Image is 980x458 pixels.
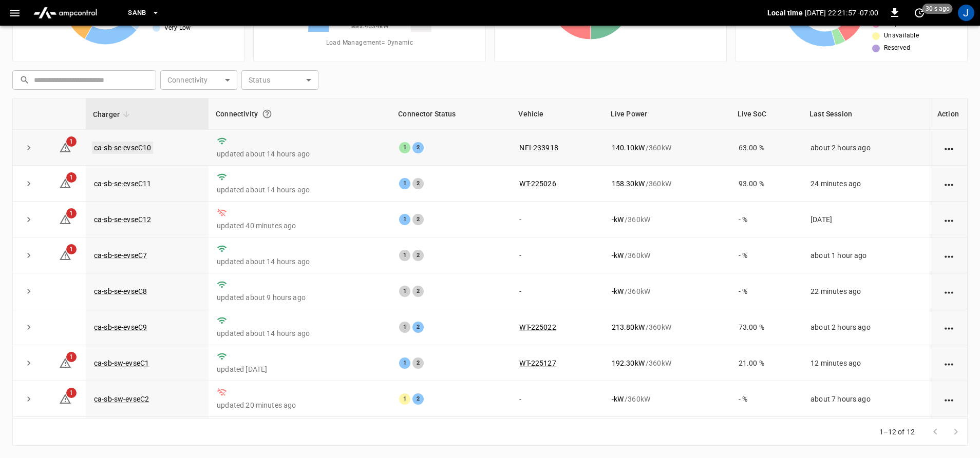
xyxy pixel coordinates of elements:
a: ca-sb-se-evseC9 [94,323,147,331]
button: expand row [21,140,36,155]
div: 1 [399,142,410,153]
div: 2 [412,214,424,225]
a: 1 [59,359,71,367]
span: 1 [66,172,77,183]
button: expand row [21,212,36,227]
th: Live SoC [730,98,802,130]
div: Connectivity [216,105,384,123]
div: 1 [399,357,410,369]
span: 1 [66,352,77,362]
td: - % [730,273,802,309]
p: updated 20 minutes ago [217,400,383,410]
span: 1 [66,244,77,254]
a: 1 [59,394,71,403]
div: action cell options [943,358,955,368]
div: 2 [412,286,424,297]
a: ca-sb-sw-evseC2 [94,395,149,403]
button: expand row [21,320,36,335]
button: expand row [21,284,36,299]
p: 140.10 kW [612,143,645,153]
td: about 7 hours ago [802,381,930,417]
button: Connection between the charger and our software. [258,105,276,123]
span: Charger [93,108,133,121]
div: action cell options [943,214,955,225]
div: 2 [412,250,424,261]
button: SanB [124,3,164,23]
a: 1 [59,215,71,223]
button: expand row [21,391,36,407]
div: / 360 kW [612,178,722,189]
p: 158.30 kW [612,178,645,189]
div: action cell options [943,178,955,189]
td: about 2 hours ago [802,309,930,345]
div: 2 [412,357,424,369]
td: 24 minutes ago [802,166,930,202]
a: 1 [59,143,71,151]
a: 1 [59,178,71,187]
div: action cell options [943,322,955,332]
p: - kW [612,250,624,261]
th: Live Power [604,98,730,130]
td: about 1 hour ago [802,237,930,273]
a: WT-225127 [519,359,556,367]
div: action cell options [943,394,955,404]
span: Very Low [164,23,191,33]
td: 21.00 % [730,345,802,381]
span: Max. 4634 kW [350,22,389,32]
button: set refresh interval [911,5,928,21]
a: ca-sb-se-evseC11 [94,180,151,188]
p: - kW [612,394,624,404]
td: - % [730,202,802,237]
span: SanB [128,7,146,19]
td: [DATE] [802,202,930,237]
span: 1 [66,136,77,147]
th: Connector Status [391,98,511,130]
span: Reserved [884,43,910,53]
div: action cell options [943,250,955,261]
p: updated about 9 hours ago [217,292,383,303]
a: ca-sb-se-evseC8 [94,287,147,295]
div: profile-icon [958,5,974,21]
div: 1 [399,214,410,225]
a: ca-sb-sw-evseC1 [94,359,149,367]
div: 2 [412,322,424,333]
p: 213.80 kW [612,322,645,332]
span: Unavailable [884,31,919,41]
span: Load Management = Dynamic [326,38,413,48]
img: ampcontrol.io logo [29,3,101,23]
th: Last Session [802,98,930,130]
p: updated [DATE] [217,364,383,374]
div: / 360 kW [612,394,722,404]
td: - [511,237,603,273]
div: action cell options [943,286,955,296]
td: 63.00 % [730,130,802,166]
span: 1 [66,388,77,398]
th: Action [930,98,967,130]
p: [DATE] 22:21:57 -07:00 [805,8,878,18]
p: updated 40 minutes ago [217,221,383,231]
button: expand row [21,248,36,263]
div: / 360 kW [612,143,722,153]
td: - % [730,237,802,273]
p: Local time [767,8,803,18]
div: 1 [399,322,410,333]
p: 1–12 of 12 [879,427,915,437]
td: 73.00 % [730,309,802,345]
td: - [511,381,603,417]
div: 1 [399,250,410,261]
p: - kW [612,214,624,225]
td: about 2 hours ago [802,130,930,166]
p: - kW [612,286,624,296]
div: / 360 kW [612,322,722,332]
td: 72.00 % [730,417,802,453]
a: ca-sb-se-evseC7 [94,251,147,260]
td: 1 minute ago [802,417,930,453]
td: - % [730,381,802,417]
p: updated about 14 hours ago [217,149,383,159]
div: 1 [399,178,410,189]
a: 1 [59,251,71,259]
td: 93.00 % [730,166,802,202]
p: updated about 14 hours ago [217,256,383,267]
td: - [511,273,603,309]
th: Vehicle [511,98,603,130]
